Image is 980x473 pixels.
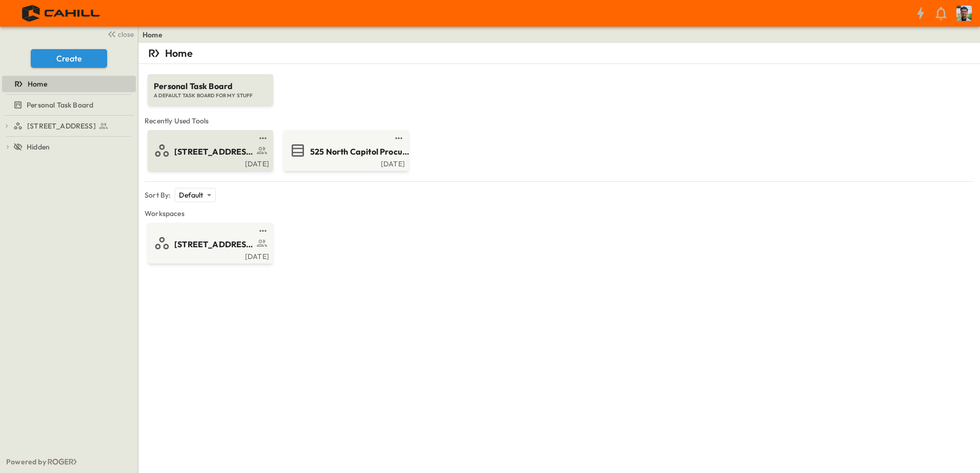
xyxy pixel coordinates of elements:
a: [STREET_ADDRESS] [150,235,269,251]
span: [STREET_ADDRESS] [27,121,96,131]
a: Home [142,30,162,40]
span: Personal Task Board [27,100,93,110]
a: Personal Task Board [2,98,134,112]
div: Default [175,188,215,202]
a: 525 North Capitol Procurement Log [285,142,405,159]
img: 4f72bfc4efa7236828875bac24094a5ddb05241e32d018417354e964050affa1.png [12,3,111,24]
span: Personal Task Board [154,80,267,92]
button: test [257,225,269,237]
span: Recently Used Tools [145,116,974,126]
nav: breadcrumbs [142,30,169,40]
p: Sort By: [145,190,171,200]
div: Personal Task Boardtest [2,97,136,113]
span: A DEFAULT TASK BOARD FOR MY STUFF [154,92,267,99]
button: Create [31,49,107,68]
span: Workspaces [145,208,974,219]
button: test [393,132,405,144]
a: [STREET_ADDRESS] [150,142,269,159]
span: [STREET_ADDRESS] [174,146,254,158]
a: Home [2,77,134,91]
a: [DATE] [150,159,269,167]
a: [DATE] [150,251,269,260]
div: [STREET_ADDRESS]test [2,118,136,134]
p: Default [179,190,203,200]
span: Home [28,79,47,89]
a: [STREET_ADDRESS] [13,119,134,133]
a: [DATE] [285,159,405,167]
button: close [103,27,136,41]
span: [STREET_ADDRESS] [174,239,254,250]
img: Profile Picture [956,6,972,21]
button: test [257,132,269,144]
p: Home [165,46,193,60]
span: 525 North Capitol Procurement Log [310,146,410,158]
a: Personal Task BoardA DEFAULT TASK BOARD FOR MY STUFF [147,64,274,105]
span: close [118,29,134,39]
span: Hidden [27,142,50,152]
